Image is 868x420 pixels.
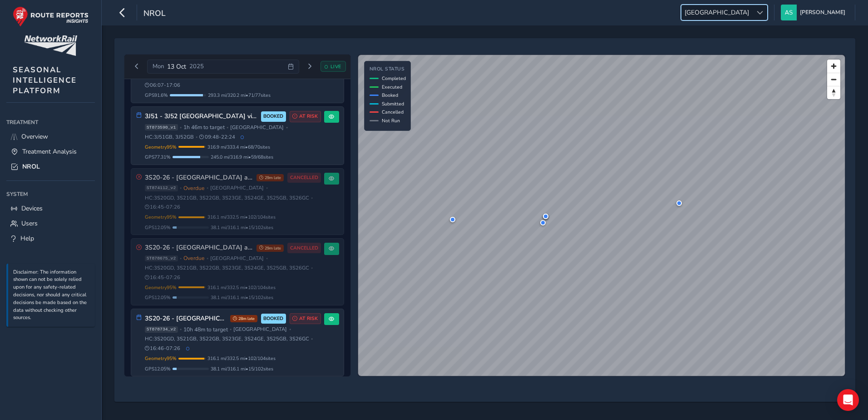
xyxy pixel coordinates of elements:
[21,219,38,228] span: Users
[145,113,258,120] h3: 3J51 - 3J52 [GEOGRAPHIC_DATA] via [GEOGRAPHIC_DATA]
[145,185,178,191] span: ST874112_v2
[183,255,205,262] span: Overdue
[211,224,273,231] span: 38.1 mi / 316.1 mi • 15 / 102 sites
[210,255,264,262] span: [GEOGRAPHIC_DATA]
[145,274,181,281] span: 16:45 - 07:26
[233,326,287,333] span: [GEOGRAPHIC_DATA]
[145,144,177,150] span: Geometry 95 %
[189,62,204,70] span: 2025
[145,335,309,342] span: HC: 3S20GD, 3S21GB, 3S22GB, 3S23GE, 3S24GE, 3S25GB, 3S26GC
[145,204,181,210] span: 16:45 - 07:26
[6,231,95,246] a: Help
[180,125,182,130] span: •
[6,216,95,231] a: Users
[207,214,276,220] span: 316.1 mi / 332.5 mi • 102 / 104 sites
[299,315,318,322] span: AT RISK
[145,255,178,262] span: ST878675_v2
[145,195,309,201] span: HC: 3S20GD, 3S21GB, 3S22GB, 3S23GE, 3S24GE, 3S25GB, 3S26GC
[6,187,95,201] div: System
[180,256,182,261] span: •
[20,234,34,243] span: Help
[22,147,77,156] span: Treatment Analysis
[256,174,284,181] span: 29m late
[183,326,228,333] span: 10h 48m to target
[266,256,268,261] span: •
[13,65,77,96] span: SEASONAL INTELLIGENCE PLATFORM
[263,315,283,322] span: BOOKED
[145,224,171,231] span: GPS 12.05 %
[143,8,166,20] span: NROL
[382,92,398,99] span: Booked
[207,185,208,190] span: •
[230,124,284,131] span: [GEOGRAPHIC_DATA]
[207,355,276,362] span: 316.1 mi / 332.5 mi • 102 / 104 sites
[781,5,797,20] img: diamond-layout
[180,185,182,190] span: •
[837,389,859,411] div: Open Intercom Messenger
[196,135,197,140] span: •
[210,185,264,191] span: [GEOGRAPHIC_DATA]
[145,345,181,352] span: 16:46 - 07:26
[22,162,40,171] span: NROL
[21,204,43,213] span: Devices
[13,269,90,322] p: Disclaimer: The information shown can not be solely relied upon for any safety-related decisions,...
[382,100,404,107] span: Submitted
[183,124,225,131] span: 1h 46m to target
[290,245,318,252] span: CANCELLED
[382,109,404,115] span: Cancelled
[311,336,313,341] span: •
[145,265,309,271] span: HC: 3S20GD, 3S21GB, 3S22GB, 3S23GE, 3S24GE, 3S25GB, 3S26GC
[207,284,276,291] span: 316.1 mi / 332.5 mi • 102 / 104 sites
[781,5,848,20] button: [PERSON_NAME]
[256,245,284,252] span: 29m late
[681,5,752,20] span: [GEOGRAPHIC_DATA]
[129,61,144,72] button: Previous day
[311,195,313,200] span: •
[230,315,257,322] span: 28m late
[299,113,318,120] span: AT RISK
[21,132,48,141] span: Overview
[311,265,313,270] span: •
[145,326,178,333] span: ST878734_v2
[145,294,171,301] span: GPS 12.05 %
[183,185,205,192] span: Overdue
[6,144,95,159] a: Treatment Analysis
[211,294,273,301] span: 38.1 mi / 316.1 mi • 15 / 102 sites
[153,62,164,70] span: Mon
[263,113,283,120] span: BOOKED
[289,327,291,332] span: •
[145,124,178,130] span: ST873590_v1
[180,327,182,332] span: •
[145,315,227,323] h3: 3S20-26 - [GEOGRAPHIC_DATA] and [GEOGRAPHIC_DATA]
[145,134,194,140] span: HC: 3J51GB, 3J52GB
[145,365,171,372] span: GPS 12.05 %
[207,256,208,261] span: •
[382,117,400,124] span: Not Run
[230,327,232,332] span: •
[370,66,406,72] h4: NROL Status
[24,35,77,56] img: customer logo
[6,115,95,129] div: Treatment
[6,129,95,144] a: Overview
[208,92,271,99] span: 293.3 mi / 320.2 mi • 71 / 77 sites
[207,144,270,150] span: 316.9 mi / 333.4 mi • 68 / 70 sites
[211,154,273,160] span: 245.0 mi / 316.9 mi • 59 / 68 sites
[827,60,840,73] button: Zoom in
[6,159,95,174] a: NROL
[145,284,177,291] span: Geometry 95 %
[827,73,840,86] button: Zoom out
[211,365,273,372] span: 38.1 mi / 316.1 mi • 15 / 102 sites
[382,84,402,90] span: Executed
[827,86,840,99] button: Reset bearing to north
[145,355,177,362] span: Geometry 95 %
[290,174,318,181] span: CANCELLED
[227,125,228,130] span: •
[145,214,177,220] span: Geometry 95 %
[800,5,845,20] span: [PERSON_NAME]
[286,125,288,130] span: •
[6,201,95,216] a: Devices
[145,154,171,160] span: GPS 77.31 %
[13,6,89,27] img: rr logo
[145,244,254,252] h3: 3S20-26 - [GEOGRAPHIC_DATA] and [GEOGRAPHIC_DATA]
[266,185,268,190] span: •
